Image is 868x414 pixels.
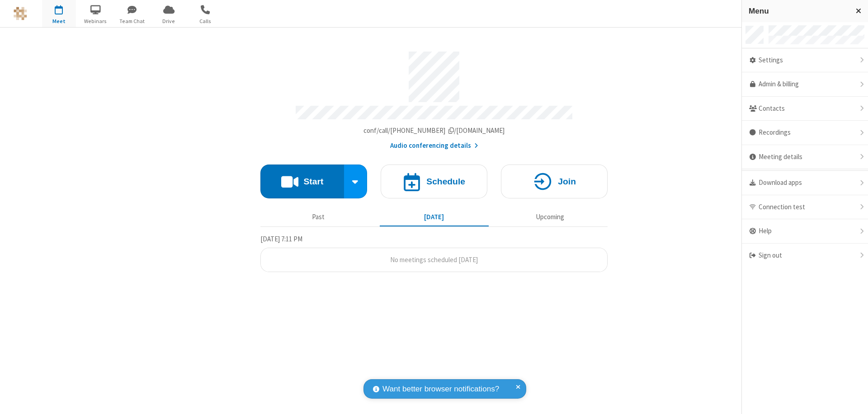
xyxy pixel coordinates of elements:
div: Sign out [742,244,868,268]
h3: Menu [749,7,848,15]
button: Start [260,165,344,198]
button: Schedule [381,165,487,198]
span: Copy my meeting room link [363,126,505,135]
h4: Schedule [426,177,465,186]
div: Download apps [742,171,868,195]
div: Connection test [742,195,868,220]
span: Drive [152,17,186,25]
button: Past [264,208,373,226]
div: Meeting details [742,145,868,169]
a: Admin & billing [742,72,868,97]
button: Upcoming [495,208,604,226]
span: [DATE] 7:11 PM [260,235,302,243]
button: [DATE] [380,208,489,226]
button: Copy my meeting room linkCopy my meeting room link [363,126,505,136]
span: Team Chat [115,17,149,25]
span: Meet [42,17,76,25]
div: Contacts [742,97,868,121]
section: Account details [260,45,608,151]
h4: Start [303,177,323,186]
div: Recordings [742,121,868,145]
span: Calls [189,17,222,25]
button: Audio conferencing details [390,141,478,151]
button: Join [501,165,608,198]
span: Want better browser notifications? [382,383,499,395]
div: Start conference options [344,165,368,198]
div: Settings [742,48,868,73]
div: Help [742,219,868,244]
img: QA Selenium DO NOT DELETE OR CHANGE [14,7,27,20]
span: Webinars [79,17,113,25]
iframe: Chat [845,390,861,408]
h4: Join [558,177,576,186]
span: No meetings scheduled [DATE] [390,255,478,264]
section: Today's Meetings [260,234,608,273]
